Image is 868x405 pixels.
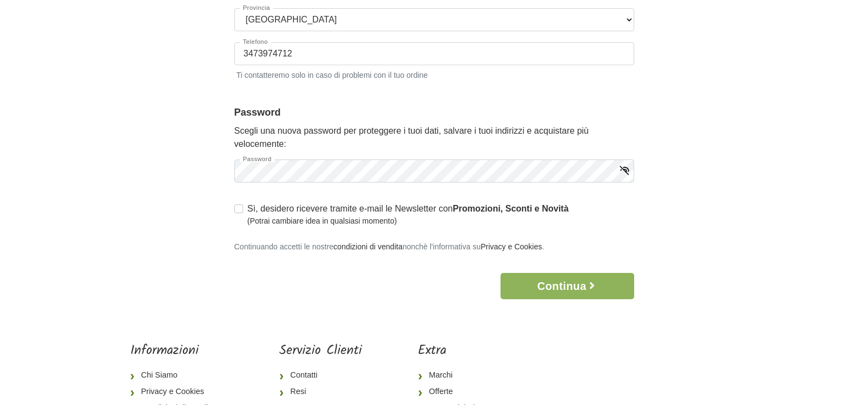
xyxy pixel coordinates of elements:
[234,42,634,65] input: Telefono
[279,384,362,400] a: Resi
[248,215,569,227] small: (Potrai cambiare idea in qualsiasi momento)
[234,124,634,151] p: Scegli una nuova password per proteggere i tuoi dati, salvare i tuoi indirizzi e acquistare più v...
[279,343,362,359] h5: Servizio Clienti
[240,156,275,162] label: Password
[418,343,490,359] h5: Extra
[130,367,223,384] a: Chi Siamo
[234,67,634,81] small: Ti contatteremo solo in caso di problemi con il tuo ordine
[334,242,403,251] a: condizioni di vendita
[248,202,569,227] label: Sì, desidero ricevere tramite e-mail le Newsletter con
[546,343,738,381] iframe: fb:page Facebook Social Plugin
[501,273,634,299] button: Continua
[240,5,274,11] label: Provincia
[130,343,223,359] h5: Informazioni
[234,242,544,251] small: Continuando accetti le nostre nonchè l'informativa su .
[279,367,362,384] a: Contatti
[481,242,542,251] a: Privacy e Cookies
[453,204,569,213] strong: Promozioni, Sconti e Novità
[418,384,490,400] a: Offerte
[418,367,490,384] a: Marchi
[234,105,634,120] legend: Password
[130,384,223,400] a: Privacy e Cookies
[240,39,272,45] label: Telefono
